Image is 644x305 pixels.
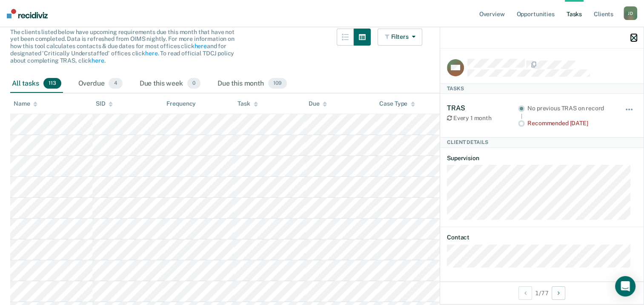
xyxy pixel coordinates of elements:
[440,282,644,304] div: 1 / 77
[216,75,289,93] div: Due this month
[309,100,327,107] div: Due
[378,29,423,46] button: Filters
[43,78,61,89] span: 113
[10,29,235,64] span: The clients listed below have upcoming requirements due this month that have not yet been complet...
[187,78,200,89] span: 0
[447,234,637,241] dt: Contact
[518,286,532,300] button: Previous Client
[138,75,202,93] div: Due this week
[527,105,613,112] div: No previous TRAS on record
[145,50,157,57] a: here
[552,286,565,300] button: Next Client
[92,57,104,64] a: here
[440,83,644,94] div: Tasks
[77,75,124,93] div: Overdue
[447,104,518,112] div: TRAS
[96,100,113,107] div: SID
[238,100,258,107] div: Task
[447,115,518,122] div: Every 1 month
[447,155,637,162] dt: Supervision
[194,43,206,49] a: here
[109,78,122,89] span: 4
[615,276,635,296] div: Open Intercom Messenger
[14,100,37,107] div: Name
[624,6,637,20] div: J D
[268,78,287,89] span: 109
[527,120,613,127] div: Recommended [DATE]
[379,100,415,107] div: Case Type
[166,100,196,107] div: Frequency
[440,137,644,147] div: Client Details
[10,75,63,93] div: All tasks
[7,9,48,18] img: Recidiviz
